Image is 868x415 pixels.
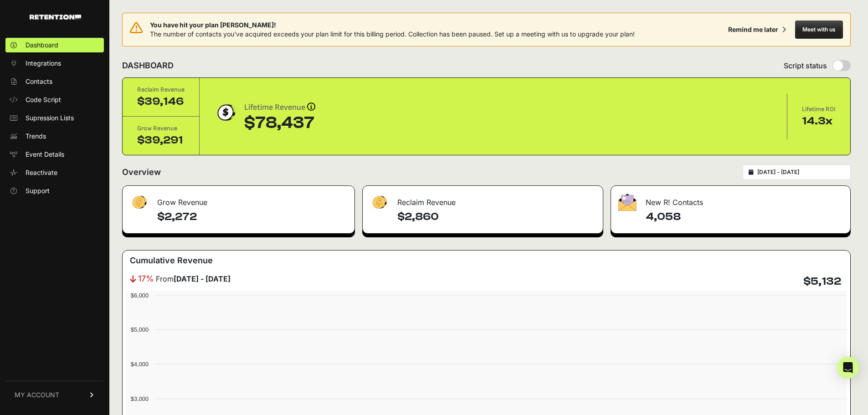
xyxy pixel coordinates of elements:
div: $78,437 [244,114,315,132]
a: Code Script [5,92,104,107]
span: Event Details [26,150,64,159]
span: Contacts [26,77,52,86]
span: Script status [784,60,827,71]
div: 14.3x [802,114,836,128]
span: The number of contacts you've acquired exceeds your plan limit for this billing period. Collectio... [150,30,635,38]
a: Trends [5,129,104,143]
h4: $5,132 [803,274,841,289]
text: $6,000 [131,292,149,299]
button: Meet with us [795,20,843,39]
text: $3,000 [131,395,149,402]
h4: $2,860 [397,210,596,224]
h4: $2,272 [157,210,347,224]
text: $5,000 [131,326,149,333]
div: Reclaim Revenue [363,186,603,213]
span: Supression Lists [26,113,74,123]
a: MY ACCOUNT [5,381,104,409]
div: Grow Revenue [123,186,354,213]
span: Integrations [26,59,61,68]
img: fa-dollar-13500eef13a19c4ab2b9ed9ad552e47b0d9fc28b02b83b90ba0e00f96d6372e9.png [130,194,148,211]
a: Contacts [5,74,104,89]
a: Event Details [5,147,104,162]
div: Lifetime ROI [802,105,836,114]
a: Dashboard [5,38,104,52]
h2: DASHBOARD [122,59,174,72]
img: fa-dollar-13500eef13a19c4ab2b9ed9ad552e47b0d9fc28b02b83b90ba0e00f96d6372e9.png [370,194,388,211]
span: Reactivate [26,168,57,177]
span: Support [26,186,50,195]
a: Integrations [5,56,104,71]
span: Code Script [26,95,61,104]
div: Grow Revenue [137,124,185,133]
div: Remind me later [728,25,778,34]
div: Lifetime Revenue [244,101,315,114]
text: $4,000 [131,361,149,368]
a: Reactivate [5,165,104,180]
h3: Cumulative Revenue [130,254,213,267]
a: Supression Lists [5,111,104,125]
img: Retention.com [30,15,81,20]
h4: 4,058 [646,210,843,224]
div: Open Intercom Messenger [837,357,859,379]
div: New R! Contacts [611,186,850,213]
span: From [156,273,231,284]
div: $39,291 [137,133,185,148]
h2: Overview [122,166,161,179]
button: Remind me later [724,21,790,38]
span: You have hit your plan [PERSON_NAME]! [150,20,635,30]
div: $39,146 [137,94,185,109]
img: fa-envelope-19ae18322b30453b285274b1b8af3d052b27d846a4fbe8435d1a52b978f639a2.png [618,194,637,211]
img: dollar-coin-05c43ed7efb7bc0c12610022525b4bbbb207c7efeef5aecc26f025e68dcafac9.png [214,101,237,124]
span: MY ACCOUNT [15,390,59,400]
a: Support [5,184,104,198]
div: Reclaim Revenue [137,85,185,94]
span: Trends [26,132,46,141]
strong: [DATE] - [DATE] [174,274,231,283]
span: 17% [138,272,154,285]
span: Dashboard [26,41,58,50]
